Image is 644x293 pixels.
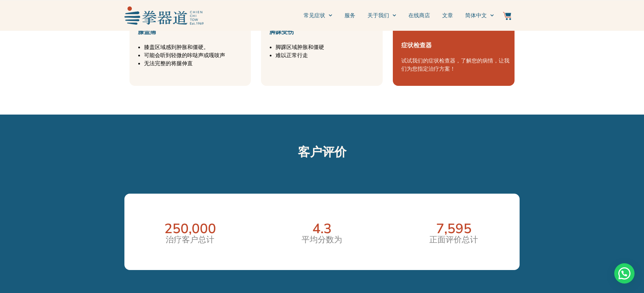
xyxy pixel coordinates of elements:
[276,51,379,59] li: 难以正常行走
[138,28,156,36] a: 膝盖痛
[401,41,432,49] a: 症状检查器
[367,7,396,24] a: 关于我们
[276,43,379,51] li: 脚踝区域肿胀和僵硬
[259,234,384,246] p: 平均分数为
[391,234,516,246] p: 正面评价总计
[3,145,641,160] h2: 客户评价
[269,28,294,36] a: 脚踝受伤
[401,57,511,73] p: 试试我们的症状检查器，了解您的病情，让我们为您指定治疗方案！
[128,234,253,246] p: 治疗客户总计
[144,43,248,51] li: 膝盖区域感到肿胀和僵硬。
[207,7,494,24] nav: Menu
[442,7,453,24] a: 文章
[344,7,355,24] a: 服务
[391,221,516,237] h2: 7,595
[304,7,332,24] a: 常见症状
[144,51,248,59] li: 可能会听到轻微的咔哒声或嘎吱声
[465,7,494,24] a: 简体中文
[259,221,384,237] h2: 4.3
[408,7,430,24] a: 在线商店
[503,12,511,20] img: Website Icon-03
[465,11,487,20] span: 简体中文
[144,59,248,68] li: 无法完整的将腿伸直
[128,221,253,237] h2: 250,000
